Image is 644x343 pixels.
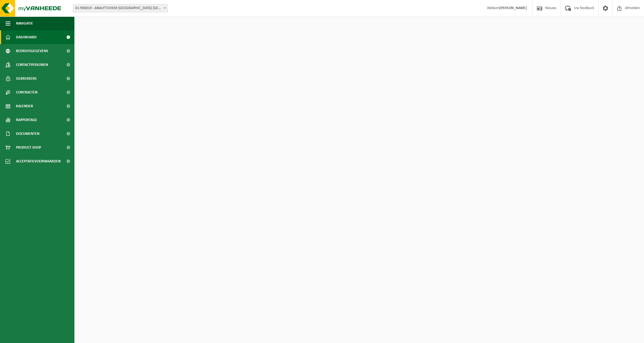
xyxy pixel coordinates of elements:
span: Kalender [16,99,33,113]
span: Contactpersonen [16,58,48,72]
strong: [PERSON_NAME] [499,6,527,10]
span: Product Shop [16,141,41,154]
span: 01-900019 - ANALYTICHEM BELGIUM NV - ZEDELGEM [73,4,168,12]
span: Contracten [16,85,37,99]
span: Navigatie [16,17,33,30]
span: Documenten [16,127,39,141]
span: Acceptatievoorwaarden [16,154,61,168]
span: Gebruikers [16,72,37,85]
span: 01-900019 - ANALYTICHEM BELGIUM NV - ZEDELGEM [73,4,168,12]
span: Bedrijfsgegevens [16,44,48,58]
span: Dashboard [16,30,37,44]
span: Rapportage [16,113,37,127]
